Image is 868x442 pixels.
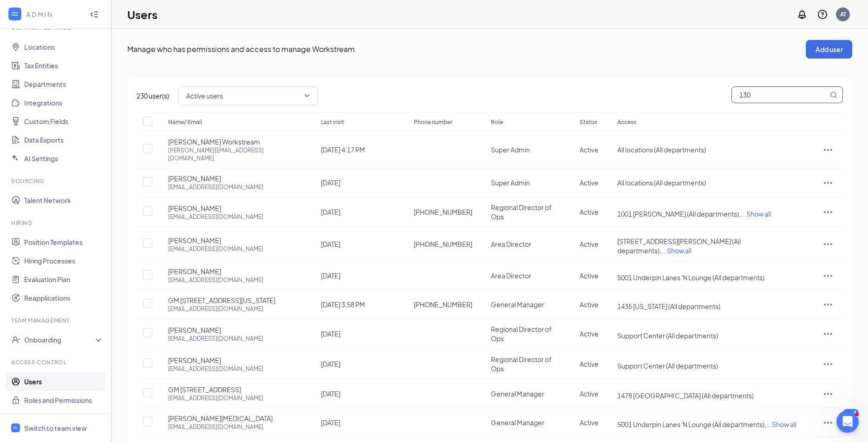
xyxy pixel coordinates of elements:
span: Active [580,178,599,187]
span: [PERSON_NAME] [168,356,221,365]
span: ... [766,420,796,429]
svg: ActionsIcon [822,388,834,399]
span: 1478 [GEOGRAPHIC_DATA] (All departments) [617,391,754,400]
div: [EMAIL_ADDRESS][DOMAIN_NAME] [168,335,263,343]
span: All locations (All departments) [617,145,706,154]
span: Regional Director of Ops [491,355,552,373]
div: [EMAIL_ADDRESS][DOMAIN_NAME] [168,245,263,253]
span: General Manager [491,389,544,398]
span: [STREET_ADDRESS][PERSON_NAME] (All departments), [617,237,741,255]
button: Add user [806,40,852,59]
a: Tax Entities [24,56,104,75]
div: Role [491,117,561,128]
div: 4918 [843,409,859,417]
div: [PERSON_NAME][EMAIL_ADDRESS][DOMAIN_NAME] [168,146,302,162]
th: Access [608,112,813,132]
svg: ActionsIcon [822,299,834,310]
a: Reapplications [24,289,104,307]
span: 1001 [PERSON_NAME] (All departments), [617,210,741,218]
span: [PERSON_NAME] [168,325,221,335]
div: Switch to team view [24,423,87,433]
span: Active [580,418,599,427]
div: Name/ Email [168,117,302,128]
a: Talent Network [24,191,104,210]
span: Regional Director of Ops [491,203,552,221]
svg: ActionsIcon [822,358,834,369]
svg: WorkstreamLogo [10,9,20,19]
div: Last visit [321,117,395,128]
th: Status [570,112,608,132]
div: [EMAIL_ADDRESS][DOMAIN_NAME] [168,213,263,221]
svg: ActionsIcon [822,177,834,188]
div: [EMAIL_ADDRESS][DOMAIN_NAME] [168,276,263,284]
span: [PERSON_NAME] Workstream [168,137,260,146]
div: [EMAIL_ADDRESS][DOMAIN_NAME] [168,183,263,191]
a: Custom Fields [24,112,104,131]
span: [DATE] [321,271,340,280]
svg: WorkstreamLogo [13,425,19,431]
span: Regional Director of Ops [491,325,552,343]
svg: ActionsIcon [822,144,834,155]
div: [EMAIL_ADDRESS][DOMAIN_NAME] [168,365,263,373]
span: Active [580,330,599,338]
span: 1435 [US_STATE] (All departments) [617,302,720,310]
span: Active [580,240,599,248]
a: Data Exports [24,131,104,149]
span: Show all [746,210,771,218]
svg: ActionsIcon [822,417,834,428]
div: AT [840,10,846,18]
div: ADMIN [26,10,81,19]
span: ... [661,246,692,255]
span: General Manager [491,300,544,309]
span: [DATE] 3:58 PM [321,300,365,309]
div: Onboarding [24,335,96,344]
span: Support Center (All departments) [617,362,718,370]
div: Access control [11,358,102,366]
span: [PHONE_NUMBER] [414,300,472,309]
span: Super Admin [491,178,530,187]
span: [DATE] [321,389,340,398]
span: Active [580,300,599,309]
span: Active [580,145,599,154]
span: 230 user(s) [137,91,169,101]
span: 5001 Underpin Lanes 'N Lounge (All departments), [617,420,766,429]
a: Departments [24,75,104,93]
span: General Manager [491,418,544,427]
span: [DATE] [321,208,340,216]
svg: Notifications [796,9,808,20]
span: [PERSON_NAME] [168,204,221,213]
a: AI Settings [24,149,104,168]
span: Active [580,360,599,368]
svg: ActionsIcon [822,328,834,339]
a: Users [24,372,104,391]
span: All locations (All departments) [617,178,706,187]
svg: ActionsIcon [822,270,834,281]
span: [DATE] [321,178,340,187]
span: [DATE] [321,360,340,368]
a: Integrations [24,93,104,112]
a: Hiring Processes [24,251,104,270]
span: [DATE] [321,240,340,248]
span: Active users [186,89,223,103]
svg: MagnifyingGlass [830,91,837,99]
span: [PHONE_NUMBER] [414,239,472,249]
span: Show all [772,420,796,429]
div: Hiring [11,219,102,227]
a: Position Templates [24,233,104,251]
span: [PHONE_NUMBER] [414,207,472,217]
span: Active [580,389,599,398]
div: [EMAIL_ADDRESS][DOMAIN_NAME] [168,423,263,431]
svg: ActionsIcon [822,206,834,218]
p: Manage who has permissions and access to manage Workstream [127,44,806,54]
h1: Users [127,7,157,22]
input: Search users [732,87,828,103]
span: Super Admin [491,145,530,154]
svg: Collapse [90,10,99,19]
span: [PERSON_NAME] [168,174,221,183]
span: Area Director [491,271,531,280]
span: Active [580,208,599,216]
span: ... [741,210,771,218]
a: Locations [24,38,104,56]
span: Area Director [491,240,531,248]
span: Active [580,271,599,280]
